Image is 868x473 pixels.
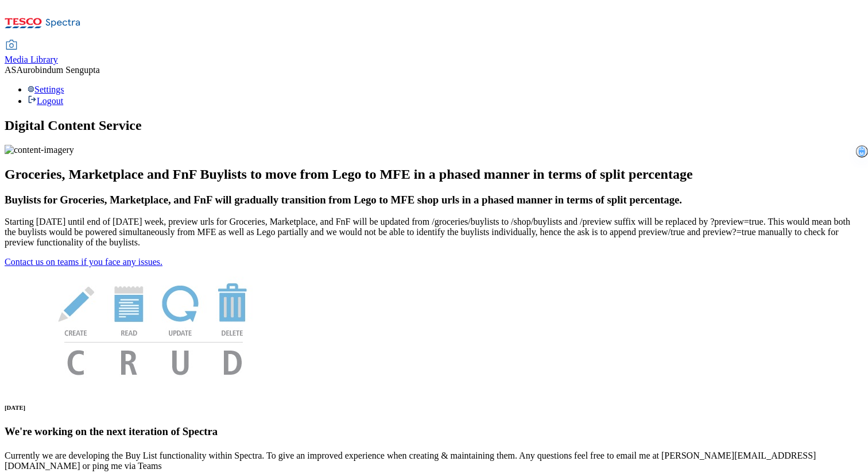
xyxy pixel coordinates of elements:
a: Contact us on teams if you face any issues. [5,257,162,267]
a: Settings [28,84,64,94]
h2: Groceries, Marketplace and FnF Buylists to move from Lego to MFE in a phased manner in terms of s... [5,167,863,182]
h3: Buylists for Groceries, Marketplace, and FnF will gradually transition from Lego to MFE shop urls... [5,194,863,206]
span: Media Library [5,55,58,64]
h6: [DATE] [5,404,863,411]
p: Currently we are developing the Buy List functionality within Spectra. To give an improved experi... [5,451,863,471]
span: Aurobindum Sengupta [16,65,99,75]
p: Starting [DATE] until end of [DATE] week, preview urls for Groceries, Marketplace, and FnF will b... [5,217,863,248]
a: Logout [28,96,63,106]
img: News Image [5,267,303,387]
h1: Digital Content Service [5,118,863,133]
a: Media Library [5,41,58,65]
span: AS [5,65,16,75]
img: content-imagery [5,145,74,155]
h3: We're working on the next iteration of Spectra [5,425,863,438]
